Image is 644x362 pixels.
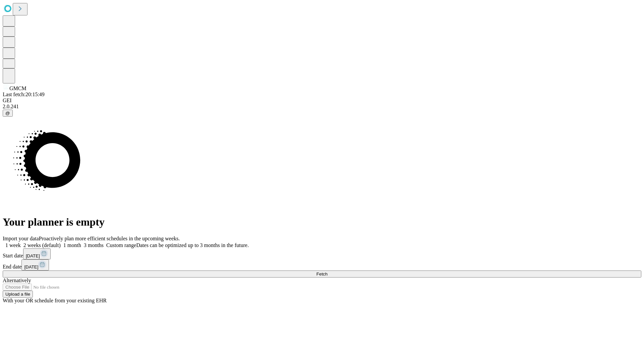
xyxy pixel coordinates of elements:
[3,236,39,241] span: Import your data
[84,242,104,248] span: 3 months
[63,242,81,248] span: 1 month
[3,110,13,117] button: @
[136,242,249,248] span: Dates can be optimized up to 3 months in the future.
[24,264,38,269] span: [DATE]
[3,298,107,303] span: With your OR schedule from your existing EHR
[26,253,40,258] span: [DATE]
[23,242,61,248] span: 2 weeks (default)
[39,236,180,241] span: Proactively plan more efficient schedules in the upcoming weeks.
[3,92,45,97] span: Last fetch: 20:15:49
[3,278,31,283] span: Alternatively
[3,259,641,270] div: End date
[3,270,641,278] button: Fetch
[106,242,136,248] span: Custom range
[3,98,641,104] div: GEI
[3,291,33,298] button: Upload a file
[21,259,49,270] button: [DATE]
[5,111,10,116] span: @
[23,248,51,259] button: [DATE]
[9,85,26,91] span: GMCM
[3,216,641,228] h1: Your planner is empty
[316,271,327,277] span: Fetch
[3,104,641,110] div: 2.0.241
[3,248,641,259] div: Start date
[5,242,21,248] span: 1 week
